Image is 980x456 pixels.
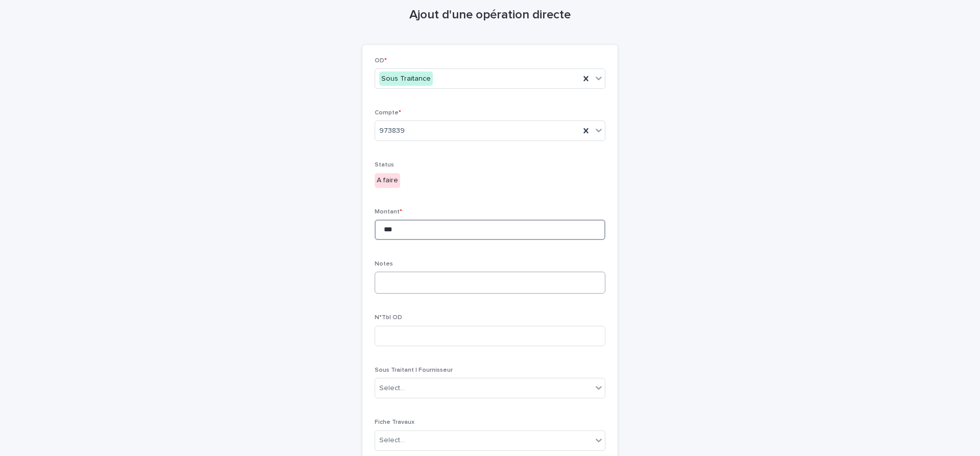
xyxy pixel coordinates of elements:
div: Select... [379,435,405,446]
span: Status [375,162,394,168]
div: Sous Traitance [379,71,433,86]
span: Notes [375,261,393,267]
span: Fiche Travaux [375,419,414,425]
div: A faire [375,173,400,188]
span: OD [375,58,387,64]
span: Compte [375,110,401,116]
span: Montant [375,209,402,215]
h1: Ajout d'une opération directe [362,8,618,22]
div: Select... [379,383,405,394]
span: Sous Traitant | Fournisseur [375,367,453,373]
span: 973839 [379,126,405,136]
span: N°Tbl OD [375,315,402,321]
